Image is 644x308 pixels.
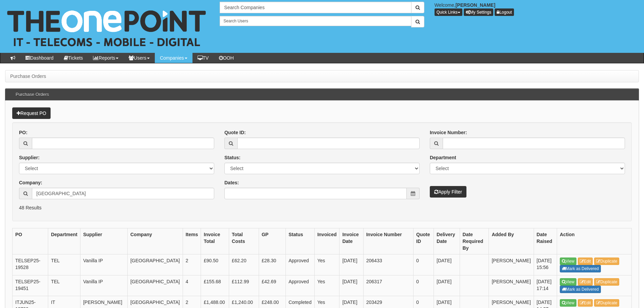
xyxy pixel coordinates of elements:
[19,154,40,161] label: Supplier:
[434,275,460,296] td: [DATE]
[560,258,576,265] a: View
[413,254,434,275] td: 0
[127,228,183,254] th: Company
[19,179,42,186] label: Company:
[578,278,593,286] a: Edit
[534,275,557,296] td: [DATE] 17:14
[464,8,494,16] a: My Settings
[430,129,467,136] label: Invoice Number:
[13,275,48,296] td: TELSEP25-19451
[48,275,80,296] td: TEL
[594,258,619,265] a: Duplicate
[430,186,466,198] button: Apply Filter
[456,2,495,8] b: [PERSON_NAME]
[155,53,192,63] a: Companies
[560,299,576,307] a: View
[430,154,456,161] label: Department
[460,228,489,254] th: Date Required By
[489,254,534,275] td: [PERSON_NAME]
[127,275,183,296] td: [GEOGRAPHIC_DATA]
[224,179,239,186] label: Dates:
[286,254,314,275] td: Approved
[48,254,80,275] td: TEL
[201,228,229,254] th: Invoice Total
[201,254,229,275] td: £90.50
[578,299,593,307] a: Edit
[13,254,48,275] td: TELSEP25-19528
[560,265,601,272] a: Mark as Delivered
[127,254,183,275] td: [GEOGRAPHIC_DATA]
[224,154,240,161] label: Status:
[48,228,80,254] th: Department
[80,275,127,296] td: Vanilla IP
[20,53,59,63] a: Dashboard
[229,228,259,254] th: Total Costs
[10,73,46,80] li: Purchase Orders
[224,129,246,136] label: Quote ID:
[489,275,534,296] td: [PERSON_NAME]
[59,53,88,63] a: Tickets
[286,275,314,296] td: Approved
[183,275,201,296] td: 4
[363,254,413,275] td: 206433
[80,254,127,275] td: Vanilla IP
[560,278,576,286] a: View
[578,258,593,265] a: Edit
[435,8,462,16] button: Quick Links
[534,228,557,254] th: Date Raised
[183,254,201,275] td: 2
[314,275,339,296] td: Yes
[363,228,413,254] th: Invoice Number
[495,8,514,16] a: Logout
[88,53,124,63] a: Reports
[19,204,625,211] p: 48 Results
[534,254,557,275] td: [DATE] 15:56
[259,254,286,275] td: £28.30
[124,53,155,63] a: Users
[183,228,201,254] th: Items
[80,228,127,254] th: Supplier
[594,278,619,286] a: Duplicate
[413,275,434,296] td: 0
[314,254,339,275] td: Yes
[229,254,259,275] td: £62.20
[201,275,229,296] td: £155.68
[489,228,534,254] th: Added By
[229,275,259,296] td: £112.99
[434,228,460,254] th: Delivery Date
[434,254,460,275] td: [DATE]
[339,275,363,296] td: [DATE]
[286,228,314,254] th: Status
[214,53,239,63] a: OOH
[259,275,286,296] td: £42.69
[192,53,214,63] a: TV
[363,275,413,296] td: 206317
[557,228,632,254] th: Action
[429,2,644,16] div: Welcome,
[220,16,411,26] input: Search Users
[560,286,601,293] a: Mark as Delivered
[19,129,27,136] label: PO:
[12,107,51,119] a: Request PO
[13,228,48,254] th: PO
[413,228,434,254] th: Quote ID
[339,254,363,275] td: [DATE]
[594,299,619,307] a: Duplicate
[12,89,52,100] h3: Purchase Orders
[314,228,339,254] th: Invoiced
[220,2,411,13] input: Search Companies
[339,228,363,254] th: Invoice Date
[259,228,286,254] th: GP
